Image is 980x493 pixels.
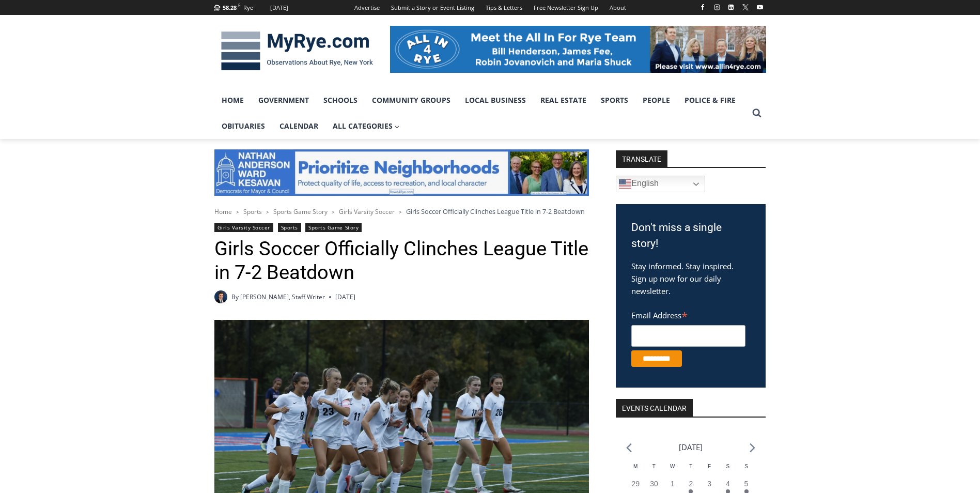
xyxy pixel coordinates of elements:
a: Police & Fire [677,87,743,113]
span: M [633,464,637,469]
time: 5 [744,480,749,488]
button: View Search Form [748,104,766,122]
a: Previous month [626,443,632,453]
h2: Events Calendar [616,399,693,417]
span: F [238,2,240,8]
img: MyRye.com [214,24,380,78]
img: Charlie Morris headshot PROFESSIONAL HEADSHOT [214,290,227,303]
a: All Categories [325,113,407,139]
span: T [689,464,692,469]
div: Friday [700,463,719,479]
div: Thursday [682,463,701,479]
a: YouTube [754,1,766,13]
div: [DATE] [270,3,288,12]
a: Community Groups [365,87,458,113]
span: T [652,464,656,469]
h1: Girls Soccer Officially Clinches League Title in 7-2 Beatdown [214,237,589,284]
a: X [739,1,752,13]
time: 4 [726,480,730,488]
span: > [236,208,239,215]
a: Local Business [458,87,533,113]
nav: Primary Navigation [214,87,748,140]
a: Instagram [711,1,723,13]
img: All in for Rye [390,26,766,72]
a: Calendar [272,113,325,139]
span: W [670,464,675,469]
a: Obituaries [214,113,272,139]
time: 3 [707,480,711,488]
a: Schools [316,87,365,113]
div: Saturday [719,463,737,479]
span: > [332,208,335,215]
div: Sunday [737,463,756,479]
time: 30 [650,480,658,488]
a: Sports [243,207,262,216]
a: Real Estate [533,87,594,113]
strong: TRANSLATE [616,150,667,167]
nav: Breadcrumbs [214,206,589,217]
a: Linkedin [725,1,737,13]
div: Wednesday [663,463,682,479]
a: Government [251,87,316,113]
a: Facebook [696,1,709,13]
span: By [231,292,239,302]
a: People [635,87,677,113]
img: en [619,178,631,190]
span: All Categories [333,120,400,132]
time: 29 [631,480,640,488]
time: 2 [689,480,693,488]
a: Sports Game Story [273,207,328,216]
a: Home [214,207,232,216]
label: Email Address [631,305,745,323]
a: Next month [750,443,755,453]
span: F [708,464,711,469]
a: Sports [278,223,301,232]
span: S [726,464,729,469]
a: Sports Game Story [305,223,362,232]
span: Girls Soccer Officially Clinches League Title in 7-2 Beatdown [406,207,585,216]
time: [DATE] [335,292,355,302]
div: Monday [626,463,645,479]
span: 58.28 [223,4,237,11]
div: Tuesday [645,463,663,479]
a: English [616,176,705,192]
a: Home [214,87,251,113]
a: Sports [594,87,635,113]
a: Girls Varsity Soccer [339,207,395,216]
div: Rye [243,3,253,12]
a: Author image [214,290,227,303]
a: Girls Varsity Soccer [214,223,274,232]
li: [DATE] [679,440,703,454]
span: S [744,464,748,469]
span: > [266,208,269,215]
h3: Don't miss a single story! [631,220,750,252]
time: 1 [671,480,675,488]
span: > [399,208,402,215]
a: [PERSON_NAME], Staff Writer [240,292,325,301]
p: Stay informed. Stay inspired. Sign up now for our daily newsletter. [631,260,750,297]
